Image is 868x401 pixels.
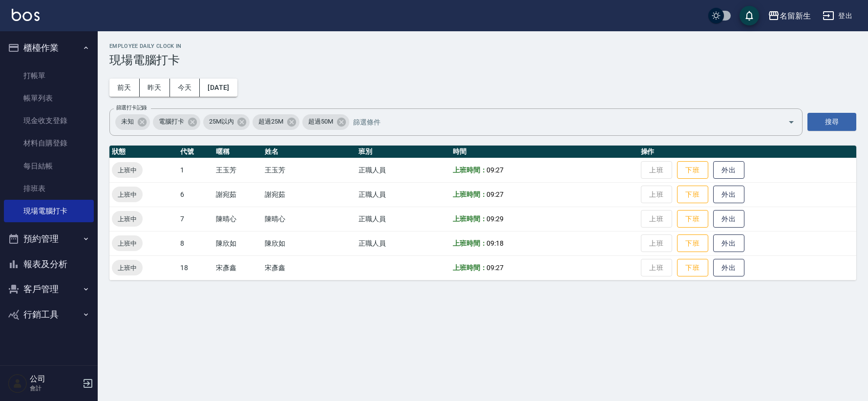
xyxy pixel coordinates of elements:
b: 上班時間： [453,264,487,272]
button: 搜尋 [807,113,856,131]
label: 篩選打卡記錄 [116,104,147,111]
button: 下班 [677,161,708,179]
td: 正職人員 [356,231,450,255]
a: 排班表 [4,177,94,200]
a: 現場電腦打卡 [4,200,94,222]
div: 電腦打卡 [153,114,200,130]
h3: 現場電腦打卡 [109,53,856,67]
td: 陳欣如 [213,231,262,255]
img: Logo [12,9,40,21]
td: 陳欣如 [262,231,356,255]
span: 超過50M [302,117,339,127]
a: 材料自購登錄 [4,132,94,154]
td: 7 [178,207,213,231]
button: 外出 [713,186,744,204]
td: 6 [178,182,213,207]
th: 暱稱 [213,146,262,158]
td: 宋彥鑫 [262,255,356,280]
div: 超過50M [302,114,349,130]
span: 09:29 [487,215,504,223]
button: 報表及分析 [4,252,94,277]
td: 正職人員 [356,207,450,231]
button: 客戶管理 [4,276,94,302]
img: Person [8,374,27,393]
span: 上班中 [112,263,143,273]
h2: Employee Daily Clock In [109,43,856,49]
td: 宋彥鑫 [213,255,262,280]
button: 昨天 [140,79,170,97]
div: 未知 [115,114,150,130]
td: 正職人員 [356,182,450,207]
button: 外出 [713,210,744,228]
span: 09:18 [487,239,504,247]
a: 現金收支登錄 [4,109,94,132]
td: 18 [178,255,213,280]
button: Open [783,114,799,130]
td: 8 [178,231,213,255]
span: 09:27 [487,166,504,174]
span: 25M以內 [203,117,240,127]
th: 班別 [356,146,450,158]
td: 王玉芳 [213,158,262,182]
span: 09:27 [487,190,504,198]
div: 25M以內 [203,114,250,130]
th: 代號 [178,146,213,158]
span: 上班中 [112,214,143,224]
td: 正職人員 [356,158,450,182]
input: 篩選條件 [351,113,771,130]
span: 上班中 [112,190,143,200]
b: 上班時間： [453,215,487,223]
button: 今天 [170,79,200,97]
span: 上班中 [112,238,143,249]
button: 外出 [713,234,744,253]
button: 名留新生 [764,6,815,26]
button: 前天 [109,79,140,97]
td: 陳晴心 [262,207,356,231]
b: 上班時間： [453,166,487,174]
td: 王玉芳 [262,158,356,182]
b: 上班時間： [453,190,487,198]
div: 名留新生 [780,10,811,22]
a: 每日結帳 [4,155,94,177]
h5: 公司 [30,374,80,384]
p: 會計 [30,384,80,393]
button: 登出 [819,7,856,25]
th: 狀態 [109,146,178,158]
span: 未知 [115,117,140,127]
b: 上班時間： [453,239,487,247]
button: 行銷工具 [4,302,94,327]
button: 櫃檯作業 [4,35,94,61]
th: 操作 [638,146,856,158]
a: 帳單列表 [4,87,94,109]
button: 下班 [677,210,708,228]
button: 外出 [713,161,744,179]
td: 1 [178,158,213,182]
span: 電腦打卡 [153,117,190,127]
span: 上班中 [112,165,143,175]
button: 外出 [713,259,744,277]
td: 謝宛茹 [262,182,356,207]
span: 09:27 [487,264,504,272]
a: 打帳單 [4,64,94,87]
button: 下班 [677,259,708,277]
button: 預約管理 [4,226,94,252]
td: 陳晴心 [213,207,262,231]
button: 下班 [677,234,708,253]
button: 下班 [677,186,708,204]
th: 姓名 [262,146,356,158]
button: save [740,6,759,25]
div: 超過25M [253,114,299,130]
span: 超過25M [253,117,289,127]
td: 謝宛茹 [213,182,262,207]
button: [DATE] [200,79,237,97]
th: 時間 [450,146,638,158]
